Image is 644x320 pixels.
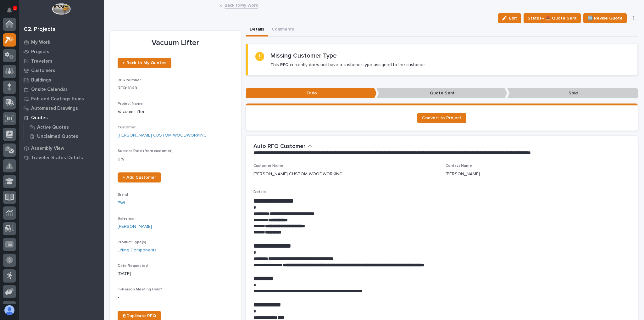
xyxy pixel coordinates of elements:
a: ← Back to My Quotes [118,58,171,68]
a: [PERSON_NAME] [118,223,152,230]
button: Notifications [3,4,16,17]
span: Details [253,190,266,194]
a: Lifting Components [118,247,157,254]
span: Brand [118,193,128,197]
p: Traveler Status Details [31,155,83,161]
span: Salesman [118,217,136,221]
a: Fab and Coatings Items [19,94,104,104]
h2: Auto RFQ Customer [253,143,305,150]
p: 1 [14,6,16,10]
span: Edit [509,15,517,21]
span: Success Rate (from customer) [118,149,173,153]
div: 02. Projects [24,26,55,33]
a: Travelers [19,56,104,66]
a: Traveler Status Details [19,153,104,162]
span: Customer [118,126,136,129]
button: Auto RFQ Customer [253,143,312,150]
div: Notifications1 [8,8,16,18]
p: [PERSON_NAME] [446,171,480,177]
a: Unclaimed Quotes [24,132,104,141]
p: Vacuum Lifter [118,38,233,48]
a: Onsite Calendar [19,85,104,94]
span: RFQ Number [118,78,141,82]
p: Todo [246,88,377,98]
a: My Work [19,37,104,47]
button: 🆕 Revise Quote [583,13,627,23]
span: Product Type(s) [118,240,146,244]
p: This RFQ currently does not have a customer type assigned to the customer [270,62,425,68]
span: ⎘ Duplicate RFQ [123,314,156,318]
p: - [118,294,233,301]
a: Back toMy Work [225,1,258,8]
a: Convert to Project [417,113,466,123]
p: Onsite Calendar [31,87,68,93]
button: Edit [498,13,521,23]
span: + Add Customer [123,175,156,180]
span: Status→ 📤 Quote Sent [528,14,577,22]
a: Quotes [19,113,104,122]
p: Projects [31,49,49,55]
p: Unclaimed Quotes [37,134,78,139]
span: In-Person Meeting Held? [118,288,162,291]
p: Quotes [31,115,48,121]
p: [DATE] [118,271,233,277]
span: Contact Name [446,164,472,168]
p: Sold [507,88,638,98]
p: Travelers [31,59,53,64]
p: Buildings [31,77,51,83]
a: PWI [118,200,125,206]
a: Active Quotes [24,123,104,132]
button: Details [246,23,268,36]
button: users-avatar [3,304,16,317]
span: Date Requested [118,264,148,268]
p: 0 % [118,156,233,163]
p: Active Quotes [37,125,69,130]
a: + Add Customer [118,172,161,182]
span: Customer Name [253,164,283,168]
span: Project Name [118,102,143,106]
p: Customers [31,68,55,74]
p: RFQ11848 [118,85,233,92]
button: Comments [268,23,298,36]
img: Workspace Logo [52,3,70,15]
p: My Work [31,40,50,45]
p: Quote Sent [376,88,507,98]
span: Convert to Project [422,116,461,120]
a: Automated Drawings [19,104,104,113]
h2: Missing Customer Type [270,52,337,59]
p: Vacuum Lifter [118,109,233,115]
span: 🆕 Revise Quote [587,14,623,22]
a: [PERSON_NAME] CUSTOM WOODWORKING [118,132,207,139]
a: Projects [19,47,104,56]
span: ← Back to My Quotes [123,61,166,65]
p: Fab and Coatings Items [31,96,84,102]
p: Automated Drawings [31,106,78,111]
a: Customers [19,66,104,75]
p: [PERSON_NAME] CUSTOM WOODWORKING [253,171,342,177]
a: Assembly View [19,143,104,153]
p: Assembly View [31,146,64,151]
button: Status→ 📤 Quote Sent [524,13,581,23]
a: Buildings [19,75,104,85]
